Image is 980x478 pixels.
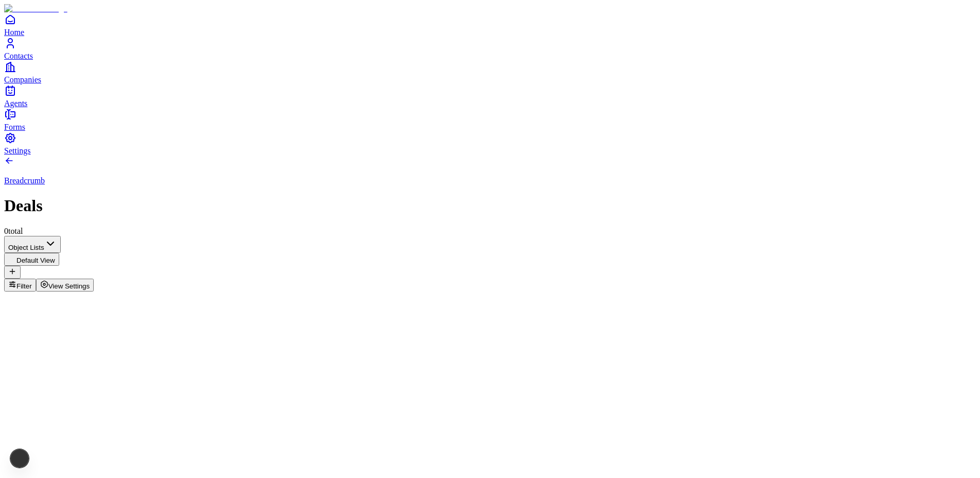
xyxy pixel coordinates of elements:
a: Home [4,13,976,37]
img: Item Brain Logo [4,4,67,13]
h1: Deals [4,196,976,215]
a: Contacts [4,37,976,60]
button: Filter [4,279,36,292]
a: Settings [4,132,976,155]
span: Home [4,28,24,37]
a: Breadcrumb [4,159,976,185]
span: Agents [4,99,27,108]
span: Settings [4,146,31,155]
div: 0 total [4,227,976,236]
span: Forms [4,123,25,131]
span: Companies [4,75,41,84]
a: Companies [4,61,976,84]
a: Agents [4,84,976,108]
button: View Settings [36,279,94,292]
span: Contacts [4,52,33,60]
a: Forms [4,108,976,131]
span: View Settings [48,282,90,290]
button: Default View [4,253,59,266]
span: Filter [16,282,32,290]
p: Breadcrumb [4,176,976,185]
